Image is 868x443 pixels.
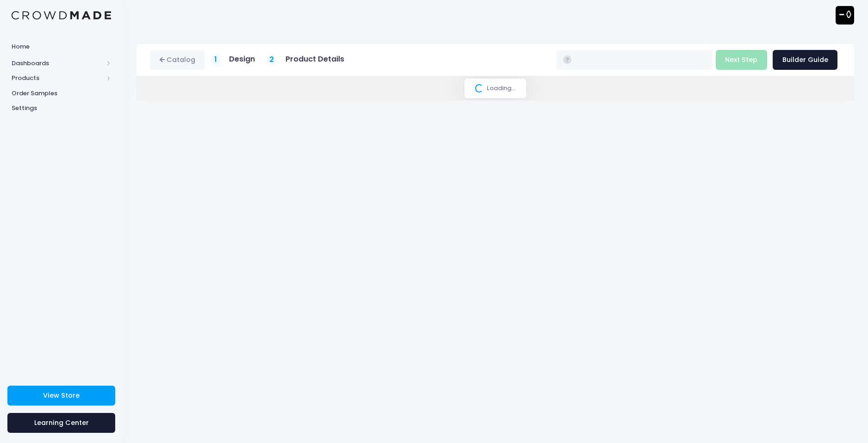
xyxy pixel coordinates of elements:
[12,42,111,51] span: Home
[773,50,837,70] a: Builder Guide
[12,89,111,98] span: Order Samples
[12,104,111,113] span: Settings
[12,74,103,83] span: Products
[7,413,115,433] a: Learning Center
[465,79,526,98] div: Loading...
[836,6,854,25] img: User
[43,391,80,400] span: View Store
[12,11,111,20] img: Logo
[34,418,89,427] span: Learning Center
[229,55,255,64] h5: Design
[269,54,274,65] span: 2
[285,55,344,64] h5: Product Details
[150,50,205,70] a: Catalog
[214,54,217,65] span: 1
[7,386,115,406] a: View Store
[12,59,103,68] span: Dashboards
